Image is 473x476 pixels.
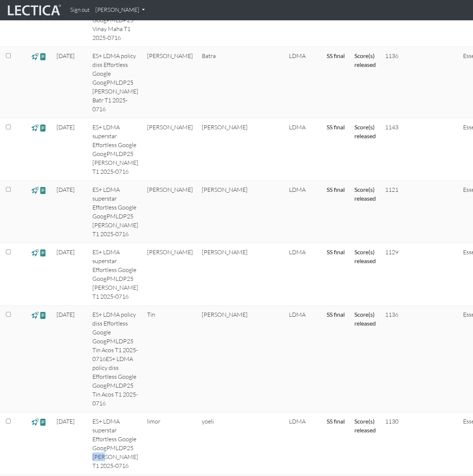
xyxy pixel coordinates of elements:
[197,412,252,475] td: yoeli
[143,118,197,181] td: [PERSON_NAME]
[52,47,88,118] td: [DATE]
[327,311,345,318] a: Completed = assessment has been completed; CS scored = assessment has been CLAS scored; LS scored...
[52,243,88,306] td: [DATE]
[354,248,376,264] a: Basic released = basic report without a score has been released, Score(s) released = for Lectica ...
[385,186,398,193] span: 1121
[52,306,88,412] td: [DATE]
[6,3,61,17] img: lecticalive
[385,248,398,256] span: 1129
[354,52,376,68] a: Basic released = basic report without a score has been released, Score(s) released = for Lectica ...
[385,418,398,425] span: 1130
[354,418,376,433] a: Basic released = basic report without a score has been released, Score(s) released = for Lectica ...
[31,418,38,426] span: view
[31,123,38,132] span: view
[354,123,376,139] a: Basic released = basic report without a score has been released, Score(s) released = for Lectica ...
[40,123,47,132] span: view
[385,311,398,318] span: 1136
[143,181,197,243] td: [PERSON_NAME]
[88,412,143,475] td: ES+ LDMA superstar Effortless Google GoogPMLDP25 [PERSON_NAME] T1 2025-0716
[285,118,322,181] td: LDMA
[31,52,38,61] span: view
[88,306,143,412] td: ES+ LDMA policy diss Effortless Google GoogPMLDP25 Tin Acos T1 2025-0716ES+ LDMA policy diss Effo...
[197,306,252,412] td: [PERSON_NAME]
[92,3,148,17] a: [PERSON_NAME]
[40,311,47,319] span: view
[88,243,143,306] td: ES+ LDMA superstar Effortless Google GoogPMLDP25 [PERSON_NAME] T1 2025-0716
[40,248,47,257] span: view
[143,306,197,412] td: Tin
[52,412,88,475] td: [DATE]
[67,3,92,17] a: Sign out
[88,118,143,181] td: ES+ LDMA superstar Effortless Google GoogPMLDP25 [PERSON_NAME] T1 2025-0716
[143,412,197,475] td: limor
[327,186,345,193] a: Completed = assessment has been completed; CS scored = assessment has been CLAS scored; LS scored...
[327,418,345,425] a: Completed = assessment has been completed; CS scored = assessment has been CLAS scored; LS scored...
[31,186,38,194] span: view
[197,181,252,243] td: [PERSON_NAME]
[385,123,398,131] span: 1143
[40,186,47,194] span: view
[285,181,322,243] td: LDMA
[31,248,38,257] span: view
[52,181,88,243] td: [DATE]
[197,47,252,118] td: Batra
[197,243,252,306] td: [PERSON_NAME]
[88,181,143,243] td: ES+ LDMA superstar Effortless Google GoogPMLDP25 [PERSON_NAME] T1 2025-0716
[40,52,47,61] span: view
[354,186,376,202] a: Basic released = basic report without a score has been released, Score(s) released = for Lectica ...
[285,47,322,118] td: LDMA
[285,306,322,412] td: LDMA
[40,418,47,426] span: view
[354,311,376,327] a: Basic released = basic report without a score has been released, Score(s) released = for Lectica ...
[385,52,398,59] span: 1136
[143,243,197,306] td: [PERSON_NAME]
[327,248,345,255] a: Completed = assessment has been completed; CS scored = assessment has been CLAS scored; LS scored...
[327,123,345,130] a: Completed = assessment has been completed; CS scored = assessment has been CLAS scored; LS scored...
[31,311,38,319] span: view
[52,118,88,181] td: [DATE]
[327,52,345,59] a: Completed = assessment has been completed; CS scored = assessment has been CLAS scored; LS scored...
[143,47,197,118] td: [PERSON_NAME]
[88,47,143,118] td: ES+ LDMA policy diss Effortless Google GoogPMLDP25 [PERSON_NAME] Batr T1 2025-0716
[285,412,322,475] td: LDMA
[285,243,322,306] td: LDMA
[197,118,252,181] td: [PERSON_NAME]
